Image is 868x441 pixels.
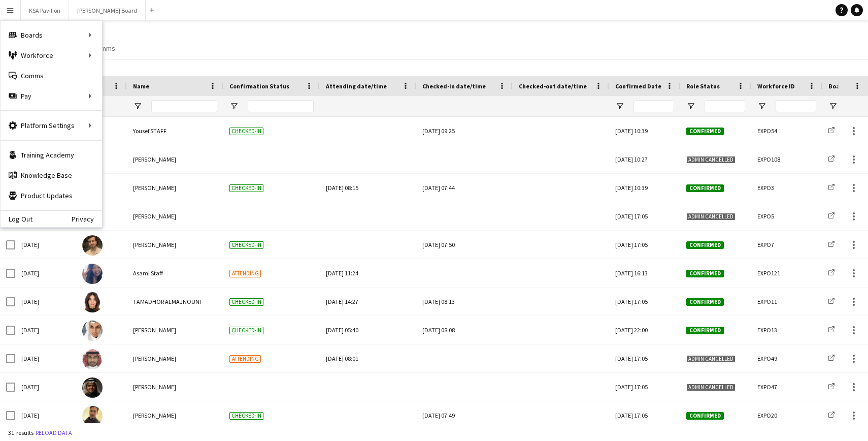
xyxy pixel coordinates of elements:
span: [PERSON_NAME] [133,383,176,391]
div: [DATE] [15,288,76,316]
span: Checked-in [229,241,263,249]
span: [PERSON_NAME] [133,326,176,334]
span: Confirmed [686,128,724,135]
div: EXPO3 [751,174,822,202]
span: Checked-in [229,128,263,135]
span: Attending [229,355,261,363]
div: [DATE] 16:13 [609,259,680,287]
img: Kazim Aljumah [82,235,103,256]
button: Open Filter Menu [615,102,624,111]
span: TAMADHOR ALMAJNOUNI [133,298,201,305]
div: [DATE] 17:05 [609,202,680,230]
span: Confirmation Status [229,82,289,90]
div: EXPO121 [751,259,822,287]
div: EXPO11 [751,288,822,316]
span: Confirmed [686,298,724,306]
span: Confirmed Date [615,82,661,90]
input: Workforce ID Filter Input [776,100,816,112]
div: [DATE] 08:15 [326,174,410,202]
input: Confirmation Status Filter Input [248,100,314,112]
span: Name [133,82,149,90]
div: EXPO54 [751,117,822,145]
span: [PERSON_NAME] [133,212,176,220]
a: Training Academy [1,145,102,165]
div: EXPO5 [751,202,822,230]
img: TAMADHOR ALMAJNOUNI [82,292,103,312]
span: Confirmed [686,327,724,334]
div: [DATE] 09:25 [422,117,507,145]
span: Confirmed [686,270,724,277]
div: [DATE] 11:24 [326,259,410,287]
div: [DATE] 08:01 [326,344,410,372]
a: Log Out [1,215,32,223]
div: [DATE] [15,401,76,429]
div: [DATE] [15,231,76,259]
div: [DATE] 07:49 [422,401,507,429]
div: [DATE] [15,259,76,287]
div: [DATE] 07:50 [422,231,507,259]
span: Confirmed [686,412,724,420]
a: Comms [1,66,102,86]
div: [DATE] 17:05 [609,401,680,429]
span: Asami Staff [133,269,163,277]
span: [PERSON_NAME] [133,355,176,362]
div: Workforce [1,45,102,66]
div: EXPO20 [751,401,822,429]
button: Open Filter Menu [133,102,142,111]
a: Knowledge Base [1,165,102,185]
div: [DATE] 10:27 [609,145,680,173]
input: Confirmed Date Filter Input [633,100,674,112]
span: Attending date/time [326,82,387,90]
a: Privacy [72,215,102,223]
a: Product Updates [1,185,102,206]
span: [PERSON_NAME] [133,241,176,248]
button: KSA Pavilion [21,1,69,20]
img: Abdullah Alghoniman [82,321,103,341]
img: Alawy Alhasan [82,406,103,426]
img: Asami Staff [82,264,103,284]
div: [DATE] [15,373,76,401]
div: [DATE] 10:39 [609,174,680,202]
div: EXPO108 [751,145,822,173]
div: Platform Settings [1,115,102,136]
span: [PERSON_NAME] [133,184,176,192]
span: Workforce ID [757,82,795,90]
div: EXPO47 [751,373,822,401]
div: [DATE] 17:05 [609,231,680,259]
div: [DATE] 10:39 [609,117,680,145]
div: [DATE] 08:13 [422,288,507,316]
button: Reload data [34,427,74,438]
button: Open Filter Menu [828,102,838,111]
span: Board [828,82,846,90]
div: [DATE] 14:27 [326,288,410,316]
input: Name Filter Input [151,100,217,112]
span: Admin cancelled [686,355,736,363]
button: Open Filter Menu [686,102,695,111]
div: [DATE] 17:05 [609,373,680,401]
input: Role Status Filter Input [705,100,745,112]
div: Pay [1,86,102,106]
span: Checked-in [229,184,263,192]
span: Attending [229,270,261,277]
div: [DATE] 05:40 [326,316,410,344]
button: Open Filter Menu [757,102,766,111]
img: Osaid Alawi [82,349,103,369]
span: Admin cancelled [686,213,736,220]
a: Comms [88,42,119,55]
span: [PERSON_NAME] [133,412,176,419]
div: EXPO13 [751,316,822,344]
span: Role Status [686,82,720,90]
div: [DATE] 08:08 [422,316,507,344]
span: Checked-in [229,412,263,420]
div: EXPO7 [751,231,822,259]
div: [DATE] [15,344,76,372]
img: salman alharbi [82,377,103,398]
span: Checked-in date/time [422,82,486,90]
span: [PERSON_NAME] [133,155,176,163]
button: Open Filter Menu [229,102,239,111]
span: Confirmed [686,241,724,249]
div: Boards [1,25,102,45]
span: Checked-in [229,327,263,334]
span: Admin cancelled [686,384,736,391]
span: Yousef STAFF [133,127,166,135]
